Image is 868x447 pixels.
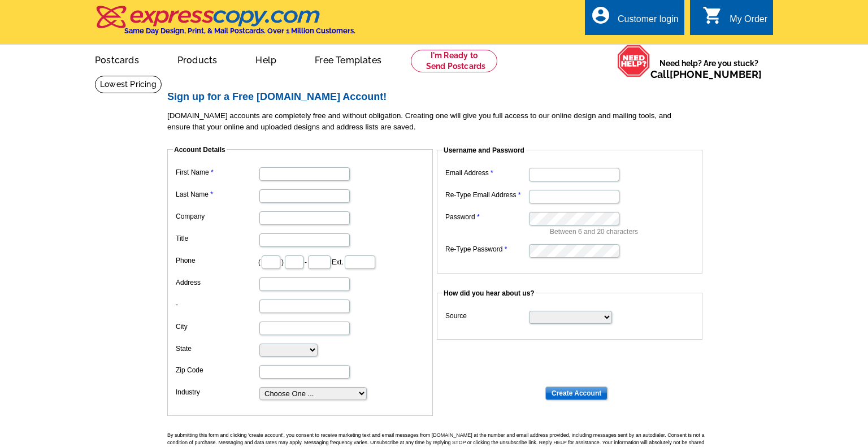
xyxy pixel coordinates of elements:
h4: Same Day Design, Print, & Mail Postcards. Over 1 Million Customers. [124,27,355,35]
label: Email Address [445,168,528,178]
label: Re-Type Password [445,244,528,254]
label: Last Name [176,189,258,199]
a: shopping_cart My Order [702,12,767,27]
label: First Name [176,167,258,177]
input: Create Account [545,387,607,400]
i: shopping_cart [702,5,723,25]
span: Need help? Are you stuck? [650,58,767,80]
i: account_circle [591,5,611,25]
label: Zip Code [176,365,258,375]
label: Password [445,212,528,222]
a: Products [159,46,236,72]
label: Re-Type Email Address [445,190,528,200]
a: [PHONE_NUMBER] [670,68,762,80]
label: Company [176,211,258,222]
div: Customer login [618,14,679,30]
p: [DOMAIN_NAME] accounts are completely free and without obligation. Creating one will give you ful... [167,110,710,133]
a: Help [237,46,294,72]
div: My Order [730,14,767,30]
label: - [176,300,258,310]
a: Free Templates [297,46,400,72]
legend: Account Details [173,145,227,155]
label: City [176,322,258,332]
h2: Sign up for a Free [DOMAIN_NAME] Account! [167,91,710,103]
label: Title [176,233,258,244]
a: Postcards [77,46,157,72]
legend: How did you hear about us? [442,288,536,298]
label: Industry [176,387,258,397]
dd: ( ) - Ext. [173,253,427,270]
label: State [176,344,258,354]
p: Between 6 and 20 characters [550,227,697,237]
img: help [617,45,650,77]
a: account_circle Customer login [591,12,679,27]
label: Source [445,311,528,321]
label: Phone [176,255,258,266]
a: Same Day Design, Print, & Mail Postcards. Over 1 Million Customers. [95,14,355,35]
span: Call [650,68,762,80]
legend: Username and Password [442,145,526,155]
label: Address [176,277,258,288]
